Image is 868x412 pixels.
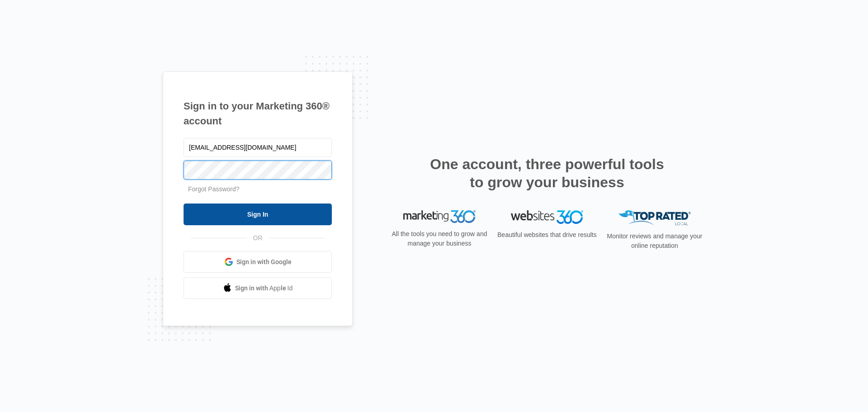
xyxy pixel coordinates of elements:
img: Websites 360 [511,210,583,223]
span: Sign in with Apple Id [235,284,293,293]
h2: One account, three powerful tools to grow your business [427,155,667,191]
a: Sign in with Google [184,251,332,273]
img: Marketing 360 [403,210,476,223]
p: All the tools you need to grow and manage your business [389,229,490,248]
a: Sign in with Apple Id [184,277,332,299]
p: Monitor reviews and manage your online reputation [604,232,705,251]
p: Beautiful websites that drive results [496,230,598,240]
span: OR [247,233,269,243]
span: Sign in with Google [236,257,292,267]
h1: Sign in to your Marketing 360® account [184,99,332,128]
input: Sign In [184,204,332,225]
input: Email [184,138,332,157]
a: Forgot Password? [188,185,240,193]
img: Top Rated Local [618,210,691,225]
